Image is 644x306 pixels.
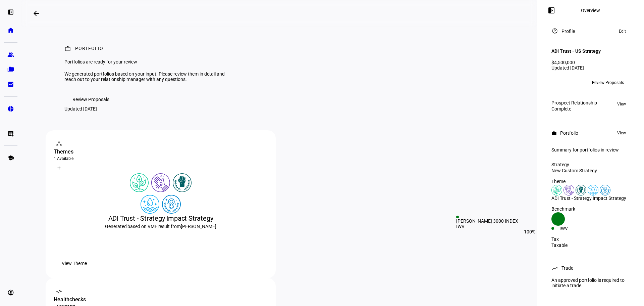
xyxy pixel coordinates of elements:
img: climateChange.colored.svg [130,173,149,192]
div: ADI Trust - Strategy Impact Strategy [54,214,268,223]
div: IWV [456,224,535,229]
mat-icon: work [551,130,557,136]
div: Portfolio [75,46,103,52]
mat-icon: work [64,45,71,52]
div: Benchmark [551,206,629,212]
eth-panel-overview-card-header: Portfolio [551,129,629,137]
div: 100% [456,229,535,234]
div: Healthchecks [54,296,268,304]
mat-icon: left_panel_open [547,6,555,14]
eth-mat-symbol: group [7,51,14,58]
eth-mat-symbol: folder_copy [7,66,14,73]
eth-mat-symbol: bid_landscape [7,81,14,88]
div: Generated based on VME result from [54,223,268,230]
eth-panel-overview-card-header: Profile [551,27,629,35]
div: Complete [551,106,597,112]
div: Portfolio [560,130,578,136]
button: View Theme [54,257,95,270]
div: Prospect Relationship [551,100,597,105]
button: Review Proposals [64,93,117,106]
div: Tax [551,236,629,242]
span: Review Proposals [592,77,624,88]
mat-icon: arrow_backwards [32,9,40,17]
span: View Theme [62,257,87,270]
div: New Custom Strategy [551,168,629,173]
button: Edit [615,27,629,35]
img: womensRights.colored.svg [600,185,610,195]
div: Themes [54,148,268,156]
img: racialJustice.colored.svg [173,173,192,192]
img: cleanWater.colored.svg [588,185,598,195]
eth-mat-symbol: school [7,155,14,161]
eth-mat-symbol: account_circle [7,289,14,296]
img: poverty.colored.svg [151,173,170,192]
div: Overview [581,8,600,13]
eth-mat-symbol: list_alt_add [7,130,14,137]
mat-icon: trending_up [551,265,558,271]
img: cleanWater.colored.svg [141,195,159,214]
button: View [614,100,629,108]
span: Review Proposals [72,93,109,106]
div: Strategy [551,162,629,167]
mat-icon: account_circle [551,28,558,34]
img: climateChange.colored.svg [551,185,562,195]
a: home [4,24,17,37]
div: Updated [DATE] [64,106,97,112]
eth-mat-symbol: left_panel_open [7,9,14,15]
button: View [614,129,629,137]
mat-icon: workspaces [56,140,62,147]
img: poverty.colored.svg [563,185,574,195]
a: bid_landscape [4,78,17,91]
div: $4,500,000 [551,60,629,65]
img: racialJustice.colored.svg [576,185,586,195]
div: Summary for portfolios in review [551,147,629,152]
div: [PERSON_NAME] 3000 INDEX [456,218,535,224]
a: group [4,48,17,61]
div: Theme [551,179,629,184]
div: An approved portfolio is required to initiate a trade. [547,275,633,291]
div: ADI Trust - Strategy Impact Strategy [551,195,629,201]
mat-icon: vital_signs [56,288,62,295]
eth-panel-overview-card-header: Trade [551,264,629,272]
div: 1 Available [54,156,268,161]
eth-mat-symbol: pie_chart [7,105,14,112]
div: Taxable [551,243,629,248]
span: LW [554,80,559,85]
div: Updated [DATE] [551,65,629,71]
span: [PERSON_NAME] [181,224,216,229]
div: Profile [561,29,575,34]
a: pie_chart [4,102,17,116]
div: IWV [559,226,590,231]
img: womensRights.colored.svg [162,195,181,214]
span: View [617,100,626,108]
button: Review Proposals [587,77,629,88]
eth-mat-symbol: home [7,27,14,34]
div: Trade [561,265,573,271]
a: folder_copy [4,63,17,76]
div: We generated portfolios based on your input. Please review them in detail and reach out to your r... [64,71,229,82]
div: Portfolios are ready for your review [64,59,229,64]
span: +2 [565,80,569,85]
span: Edit [619,27,626,35]
span: View [617,129,626,137]
h4: ADI Trust - US Strategy [551,48,601,54]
